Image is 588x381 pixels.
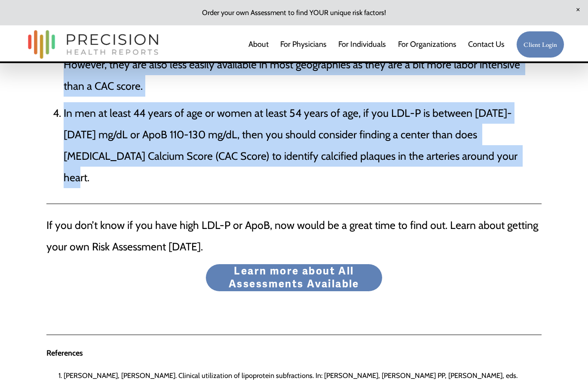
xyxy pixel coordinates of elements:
a: For Individuals [338,36,386,53]
a: Contact Us [468,36,505,53]
a: For Physicians [280,36,327,53]
img: Precision Health Reports [24,26,163,63]
span: For Organizations [398,37,456,52]
a: folder dropdown [398,36,456,53]
strong: References [46,348,83,358]
a: Client Login [516,31,564,58]
a: About [248,36,269,53]
a: Learn more about All Assessments Available [205,264,383,292]
p: In men at least 44 years of age or women at least 54 years of age, if you LDL‐P is between [DATE]... [64,102,542,188]
p: If you don’t know if you have high LDL-P or ApoB, now would be a great time to find out. Learn ab... [46,214,542,257]
iframe: Chat Widget [545,340,588,381]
